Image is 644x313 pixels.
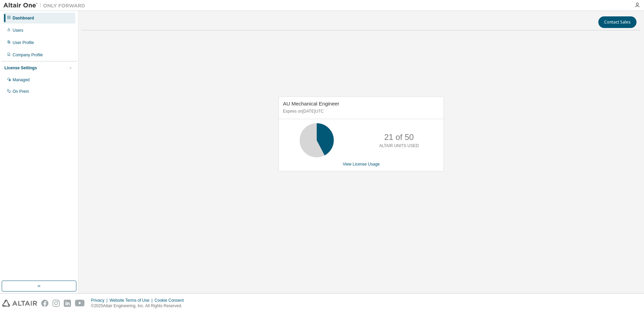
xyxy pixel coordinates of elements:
[3,2,89,9] img: Altair One
[91,298,109,303] div: Privacy
[379,143,419,149] p: ALTAIR UNITS USED
[598,16,636,28] button: Contact Sales
[64,300,71,307] img: linkedin.svg
[4,65,37,71] div: License Settings
[13,15,34,21] div: Dashboard
[13,40,34,45] div: User Profile
[343,162,380,167] a: View License Usage
[13,28,23,33] div: Users
[2,300,37,307] img: altair_logo.svg
[13,89,29,94] div: On Prem
[41,300,48,307] img: facebook.svg
[109,298,154,303] div: Website Terms of Use
[75,300,85,307] img: youtube.svg
[91,303,188,309] p: © 2025 Altair Engineering, Inc. All Rights Reserved.
[13,77,30,83] div: Managed
[283,109,438,114] p: Expires on [DATE] UTC
[13,52,43,58] div: Company Profile
[384,131,414,143] p: 21 of 50
[283,101,339,106] span: AU Mechanical Engineer
[53,300,60,307] img: instagram.svg
[154,298,188,303] div: Cookie Consent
